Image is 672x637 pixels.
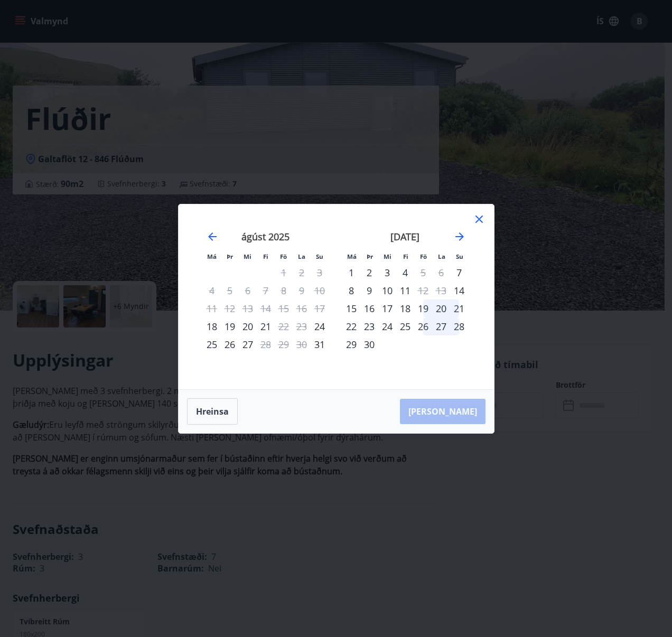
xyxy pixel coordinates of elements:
[378,264,396,282] div: 3
[293,299,311,317] td: Not available. laugardagur, 16. ágúst 2025
[275,282,293,299] td: Not available. föstudagur, 8. ágúst 2025
[203,317,221,335] div: Aðeins innritun í boði
[360,299,378,317] div: 16
[257,299,275,317] td: Not available. fimmtudagur, 14. ágúst 2025
[342,335,360,353] td: Choose mánudagur, 29. september 2025 as your check-in date. It’s available.
[396,317,414,335] div: 25
[221,317,239,335] td: Choose þriðjudagur, 19. ágúst 2025 as your check-in date. It’s available.
[414,282,432,299] td: Not available. föstudagur, 12. september 2025
[311,317,329,335] td: Choose sunnudagur, 24. ágúst 2025 as your check-in date. It’s available.
[275,335,293,353] td: Not available. föstudagur, 29. ágúst 2025
[342,317,360,335] div: 22
[360,335,378,353] td: Choose þriðjudagur, 30. september 2025 as your check-in date. It’s available.
[293,335,311,353] td: Not available. laugardagur, 30. ágúst 2025
[293,317,311,335] td: Not available. laugardagur, 23. ágúst 2025
[396,264,414,282] td: Choose fimmtudagur, 4. september 2025 as your check-in date. It’s available.
[275,317,293,335] div: Aðeins útritun í boði
[311,282,329,299] td: Not available. sunnudagur, 10. ágúst 2025
[311,317,329,335] div: Aðeins innritun í boði
[280,252,287,260] small: Fö
[360,264,378,282] div: 2
[360,335,378,353] div: 30
[384,252,391,260] small: Mi
[203,335,221,353] td: Choose mánudagur, 25. ágúst 2025 as your check-in date. It’s available.
[432,264,450,282] td: Not available. laugardagur, 6. september 2025
[311,299,329,317] td: Not available. sunnudagur, 17. ágúst 2025
[378,299,396,317] div: 17
[342,299,360,317] div: 15
[239,299,257,317] td: Not available. miðvikudagur, 13. ágúst 2025
[360,282,378,299] div: 9
[360,282,378,299] td: Choose þriðjudagur, 9. september 2025 as your check-in date. It’s available.
[203,335,221,353] div: 25
[432,282,450,299] td: Not available. laugardagur, 13. september 2025
[396,299,414,317] td: Choose fimmtudagur, 18. september 2025 as your check-in date. It’s available.
[342,264,360,282] div: 1
[396,282,414,299] td: Choose fimmtudagur, 11. september 2025 as your check-in date. It’s available.
[390,230,419,243] strong: [DATE]
[221,299,239,317] td: Not available. þriðjudagur, 12. ágúst 2025
[257,317,275,335] td: Choose fimmtudagur, 21. ágúst 2025 as your check-in date. It’s available.
[257,317,275,335] div: 21
[207,252,217,260] small: Má
[239,282,257,299] td: Not available. miðvikudagur, 6. ágúst 2025
[316,252,323,260] small: Su
[191,217,481,377] div: Calendar
[239,335,257,353] td: Choose miðvikudagur, 27. ágúst 2025 as your check-in date. It’s available.
[414,264,432,282] div: Aðeins útritun í boði
[450,282,468,299] td: Choose sunnudagur, 14. september 2025 as your check-in date. It’s available.
[396,299,414,317] div: 18
[403,252,408,260] small: Fi
[342,335,360,353] div: 29
[263,252,268,260] small: Fi
[378,317,396,335] td: Choose miðvikudagur, 24. september 2025 as your check-in date. It’s available.
[257,335,275,353] td: Not available. fimmtudagur, 28. ágúst 2025
[378,282,396,299] td: Choose miðvikudagur, 10. september 2025 as your check-in date. It’s available.
[414,299,432,317] div: 19
[311,264,329,282] td: Not available. sunnudagur, 3. ágúst 2025
[378,317,396,335] div: 24
[367,252,373,260] small: Þr
[378,264,396,282] td: Choose miðvikudagur, 3. september 2025 as your check-in date. It’s available.
[293,264,311,282] td: Not available. laugardagur, 2. ágúst 2025
[221,317,239,335] div: 19
[244,252,251,260] small: Mi
[241,230,290,243] strong: ágúst 2025
[432,317,450,335] td: Choose laugardagur, 27. september 2025 as your check-in date. It’s available.
[450,317,468,335] td: Choose sunnudagur, 28. september 2025 as your check-in date. It’s available.
[221,335,239,353] div: 26
[378,282,396,299] div: 10
[414,282,432,299] div: Aðeins útritun í boði
[203,317,221,335] td: Choose mánudagur, 18. ágúst 2025 as your check-in date. It’s available.
[257,335,275,353] div: Aðeins útritun í boði
[420,252,427,260] small: Fö
[221,335,239,353] td: Choose þriðjudagur, 26. ágúst 2025 as your check-in date. It’s available.
[378,299,396,317] td: Choose miðvikudagur, 17. september 2025 as your check-in date. It’s available.
[450,264,468,282] td: Choose sunnudagur, 7. september 2025 as your check-in date. It’s available.
[450,299,468,317] div: 21
[414,317,432,335] div: 26
[187,398,238,425] button: Hreinsa
[450,282,468,299] div: Aðeins innritun í boði
[456,252,463,260] small: Su
[275,317,293,335] td: Not available. föstudagur, 22. ágúst 2025
[203,299,221,317] td: Not available. mánudagur, 11. ágúst 2025
[342,264,360,282] td: Choose mánudagur, 1. september 2025 as your check-in date. It’s available.
[347,252,357,260] small: Má
[432,317,450,335] div: 27
[360,317,378,335] div: 23
[298,252,305,260] small: La
[342,317,360,335] td: Choose mánudagur, 22. september 2025 as your check-in date. It’s available.
[450,264,468,282] div: Aðeins innritun í boði
[342,282,360,299] div: 8
[414,317,432,335] td: Choose föstudagur, 26. september 2025 as your check-in date. It’s available.
[311,335,329,353] td: Choose sunnudagur, 31. ágúst 2025 as your check-in date. It’s available.
[414,264,432,282] td: Not available. föstudagur, 5. september 2025
[453,230,466,243] div: Move forward to switch to the next month.
[450,299,468,317] td: Choose sunnudagur, 21. september 2025 as your check-in date. It’s available.
[432,299,450,317] td: Choose laugardagur, 20. september 2025 as your check-in date. It’s available.
[438,252,445,260] small: La
[275,264,293,282] td: Not available. föstudagur, 1. ágúst 2025
[239,317,257,335] div: 20
[257,282,275,299] td: Not available. fimmtudagur, 7. ágúst 2025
